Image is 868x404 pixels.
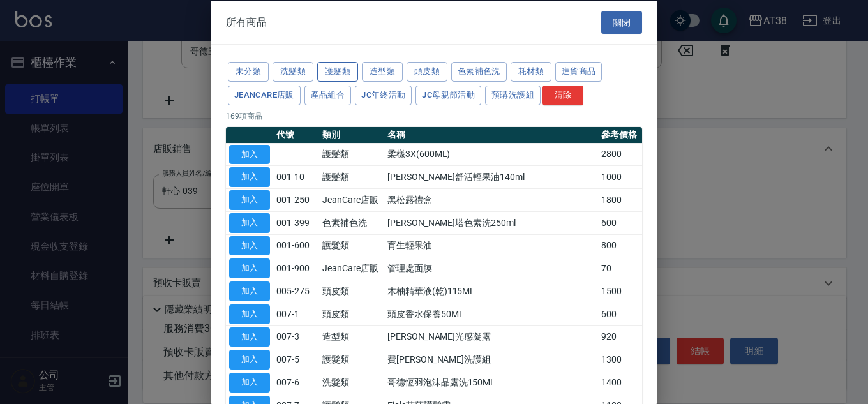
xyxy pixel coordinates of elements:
button: 加入 [229,144,270,164]
td: 70 [598,257,642,280]
button: 產品組合 [304,85,352,105]
button: 加入 [229,190,270,210]
td: 001-900 [273,257,319,280]
td: 1500 [598,280,642,303]
td: 木柚精華液(乾)115ML [384,280,598,303]
button: 洗髮類 [273,62,313,82]
button: 色素補色洗 [451,62,507,82]
button: 頭皮類 [407,62,447,82]
td: 001-600 [273,234,319,257]
td: 護髮類 [319,234,384,257]
button: 未分類 [228,62,269,82]
td: 001-250 [273,188,319,211]
td: 頭皮香水保養50ML [384,303,598,325]
td: 護髮類 [319,165,384,188]
td: 1300 [598,348,642,371]
span: 所有商品 [226,15,267,28]
td: 黑松露禮盒 [384,188,598,211]
button: 加入 [229,281,270,301]
td: 管理處面膜 [384,257,598,280]
button: 加入 [229,167,270,187]
td: 007-3 [273,325,319,348]
td: 哥德恆羽泡沫晶露洗150ML [384,371,598,394]
p: 169 項商品 [226,110,642,121]
td: 柔樣3X(600ML) [384,143,598,166]
td: 920 [598,325,642,348]
td: JeanCare店販 [319,257,384,280]
button: JeanCare店販 [228,85,301,105]
td: 頭皮類 [319,303,384,325]
td: 600 [598,211,642,234]
td: 護髮類 [319,143,384,166]
th: 代號 [273,126,319,143]
button: 耗材類 [511,62,551,82]
button: 預購洗護組 [485,85,541,105]
th: 類別 [319,126,384,143]
button: 關閉 [601,10,642,34]
td: 007-6 [273,371,319,394]
button: 加入 [229,373,270,393]
button: 造型類 [362,62,403,82]
button: 護髮類 [317,62,358,82]
td: 1800 [598,188,642,211]
td: JeanCare店販 [319,188,384,211]
td: 洗髮類 [319,371,384,394]
button: JC年終活動 [355,85,412,105]
button: 加入 [229,258,270,278]
td: 頭皮類 [319,280,384,303]
td: 造型類 [319,325,384,348]
td: 費[PERSON_NAME]洗護組 [384,348,598,371]
button: 加入 [229,327,270,347]
td: 007-1 [273,303,319,325]
td: 600 [598,303,642,325]
td: 育生輕果油 [384,234,598,257]
button: JC母親節活動 [415,85,481,105]
td: 800 [598,234,642,257]
button: 加入 [229,213,270,232]
td: 色素補色洗 [319,211,384,234]
td: 護髮類 [319,348,384,371]
td: 005-275 [273,280,319,303]
td: 001-399 [273,211,319,234]
td: 2800 [598,143,642,166]
button: 加入 [229,350,270,370]
td: [PERSON_NAME]塔色素洗250ml [384,211,598,234]
button: 加入 [229,304,270,324]
button: 進貨商品 [555,62,602,82]
td: 007-5 [273,348,319,371]
td: 001-10 [273,165,319,188]
td: 1400 [598,371,642,394]
td: [PERSON_NAME]光感凝露 [384,325,598,348]
th: 參考價格 [598,126,642,143]
th: 名稱 [384,126,598,143]
td: 1000 [598,165,642,188]
button: 加入 [229,236,270,255]
button: 清除 [542,85,583,105]
td: [PERSON_NAME]舒活輕果油140ml [384,165,598,188]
